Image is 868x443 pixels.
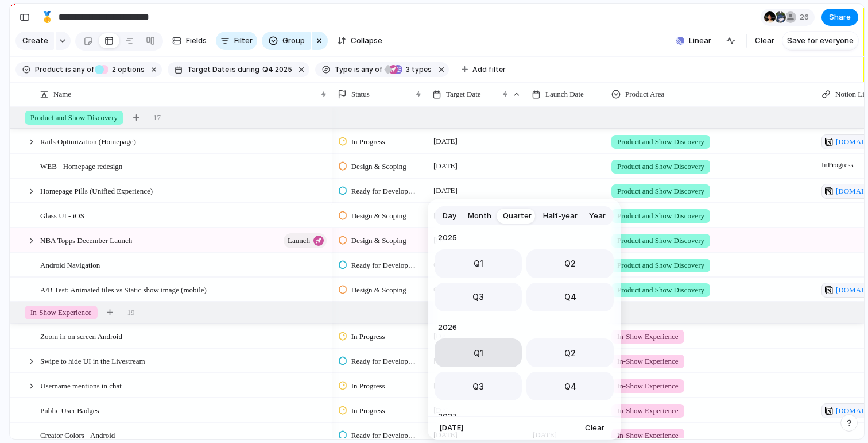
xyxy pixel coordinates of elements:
[435,338,522,367] button: Q1
[564,347,576,359] span: Q2
[526,338,614,367] button: Q2
[435,410,614,423] span: 2027
[443,210,456,222] span: Day
[472,291,484,303] span: Q3
[439,422,463,434] span: [DATE]
[580,420,609,436] button: Clear
[526,249,614,278] button: Q2
[564,380,576,392] span: Q4
[474,347,483,359] span: Q1
[474,257,483,269] span: Q1
[583,207,611,225] button: Year
[435,231,614,245] span: 2025
[468,210,491,222] span: Month
[537,207,583,225] button: Half-year
[437,207,462,225] button: Day
[585,422,604,434] span: Clear
[526,372,614,400] button: Q4
[497,207,537,225] button: Quarter
[589,210,606,222] span: Year
[543,210,578,222] span: Half-year
[435,283,522,311] button: Q3
[435,372,522,400] button: Q3
[526,283,614,311] button: Q4
[472,380,484,392] span: Q3
[564,257,576,269] span: Q2
[564,291,576,303] span: Q4
[503,210,532,222] span: Quarter
[462,207,497,225] button: Month
[435,321,614,334] span: 2026
[435,249,522,278] button: Q1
